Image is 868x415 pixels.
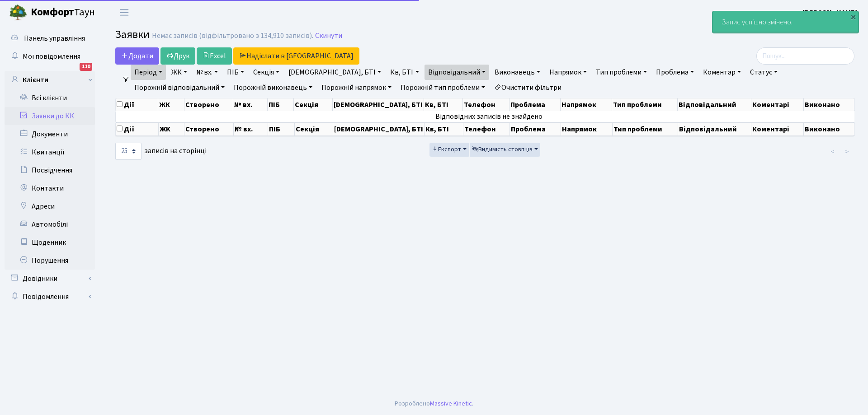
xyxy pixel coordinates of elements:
[116,111,863,122] td: Відповідних записів не знайдено
[425,65,489,80] a: Відповідальний
[432,145,461,154] span: Експорт
[5,270,95,288] a: Довідники
[751,122,804,136] th: Коментарі
[395,399,473,409] div: Розроблено .
[5,252,95,270] a: Порушення
[429,143,469,157] button: Експорт
[5,215,95,233] a: Автомобілі
[80,63,92,71] div: 110
[131,80,228,95] a: Порожній відповідальний
[230,80,316,95] a: Порожній виконавець
[233,47,359,65] a: Надіслати в [GEOGRAPHIC_DATA]
[5,107,95,125] a: Заявки до КК
[23,51,80,61] span: Мої повідомлення
[115,27,150,42] span: Заявки
[159,122,185,136] th: ЖК
[592,65,651,80] a: Тип проблеми
[397,80,489,95] a: Порожній тип проблеми
[491,80,565,95] a: Очистити фільтри
[131,65,166,80] a: Період
[561,98,612,111] th: Напрямок
[9,4,27,22] img: logo.png
[546,65,590,80] a: Напрямок
[463,122,510,136] th: Телефон
[699,65,745,80] a: Коментар
[31,5,95,20] span: Таун
[5,47,95,65] a: Мої повідомлення110
[197,47,232,65] a: Excel
[31,5,74,19] b: Комфорт
[849,12,858,21] div: ×
[387,65,422,80] a: Кв, БТІ
[268,122,295,136] th: ПІБ
[678,98,751,111] th: Відповідальний
[510,122,561,136] th: Проблема
[333,98,424,111] th: [DEMOGRAPHIC_DATA], БТІ
[318,80,395,95] a: Порожній напрямок
[193,65,222,80] a: № вх.
[116,98,158,111] th: Дії
[234,122,268,136] th: № вх.
[613,122,678,136] th: Тип проблеми
[115,143,142,160] select: записів на сторінці
[5,125,95,143] a: Документи
[295,122,334,136] th: Секція
[5,179,95,197] a: Контакти
[152,32,313,40] div: Немає записів (відфільтровано з 134,910 записів).
[5,71,95,89] a: Клієнти
[804,98,854,111] th: Виконано
[285,65,385,80] a: [DEMOGRAPHIC_DATA], БТІ
[802,8,857,18] b: [PERSON_NAME]
[561,122,612,136] th: Напрямок
[751,98,804,111] th: Коментарі
[463,98,509,111] th: Телефон
[5,89,95,107] a: Всі клієнти
[756,47,854,65] input: Пошук...
[24,33,85,43] span: Панель управління
[491,65,544,80] a: Виконавець
[115,143,207,160] label: записів на сторінці
[5,161,95,179] a: Посвідчення
[802,7,857,18] a: [PERSON_NAME]
[678,122,751,136] th: Відповідальний
[5,288,95,306] a: Повідомлення
[472,145,533,154] span: Видимість стовпців
[115,47,159,65] a: Додати
[5,143,95,161] a: Квитанції
[612,98,678,111] th: Тип проблеми
[184,122,234,136] th: Створено
[250,65,283,80] a: Секція
[5,29,95,47] a: Панель управління
[333,122,425,136] th: [DEMOGRAPHIC_DATA], БТІ
[424,98,463,111] th: Кв, БТІ
[425,122,463,136] th: Кв, БТІ
[804,122,854,136] th: Виконано
[223,65,248,80] a: ПІБ
[113,5,136,20] button: Переключити навігацію
[746,65,781,80] a: Статус
[233,98,267,111] th: № вх.
[184,98,234,111] th: Створено
[712,11,859,33] div: Запис успішно змінено.
[268,98,294,111] th: ПІБ
[5,233,95,252] a: Щоденник
[315,32,342,40] a: Скинути
[160,47,195,65] a: Друк
[430,399,472,408] a: Massive Kinetic
[116,122,159,136] th: Дії
[5,197,95,215] a: Адреси
[509,98,561,111] th: Проблема
[158,98,184,111] th: ЖК
[294,98,333,111] th: Секція
[168,65,191,80] a: ЖК
[121,51,153,61] span: Додати
[652,65,698,80] a: Проблема
[470,143,540,157] button: Видимість стовпців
